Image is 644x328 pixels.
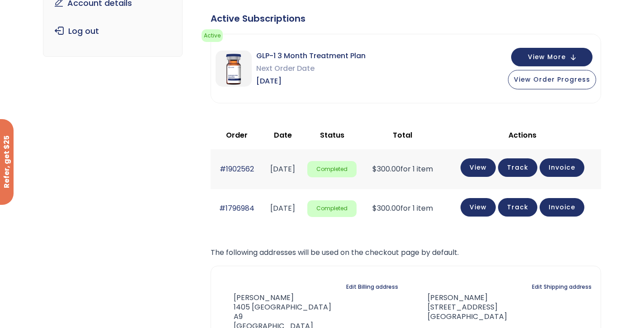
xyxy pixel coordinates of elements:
a: Log out [50,22,175,41]
div: Active Subscriptions [211,12,601,25]
span: $ [372,164,377,174]
a: View [461,198,496,217]
span: 300.00 [372,164,400,174]
a: Invoice [540,198,584,217]
a: #1796984 [219,203,254,213]
span: Order [226,130,248,140]
span: [DATE] [256,75,366,88]
span: GLP-1 3 Month Treatment Plan [256,50,366,62]
td: for 1 item [361,149,443,189]
a: #1902562 [220,164,254,174]
a: Track [498,158,537,177]
p: The following addresses will be used on the checkout page by default. [211,246,601,259]
a: Track [498,198,537,217]
span: Actions [508,130,536,140]
span: View More [528,54,566,60]
span: Total [393,130,412,140]
span: Status [320,130,344,140]
a: View [461,158,496,177]
span: View Order Progress [514,75,590,84]
button: View More [511,48,592,66]
span: 300.00 [372,203,400,213]
span: Active [202,29,223,42]
img: GLP-1 3 Month Treatment Plan [216,51,252,87]
time: [DATE] [270,203,295,213]
address: [PERSON_NAME] [STREET_ADDRESS] [GEOGRAPHIC_DATA] [413,293,507,321]
a: Invoice [540,158,584,177]
span: Completed [307,200,357,217]
time: [DATE] [270,164,295,174]
span: Next Order Date [256,62,366,75]
span: Date [274,130,292,140]
button: View Order Progress [508,70,596,89]
span: Completed [307,161,357,178]
a: Edit Billing address [346,281,398,293]
a: Edit Shipping address [532,281,592,293]
td: for 1 item [361,189,443,228]
span: $ [372,203,377,213]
